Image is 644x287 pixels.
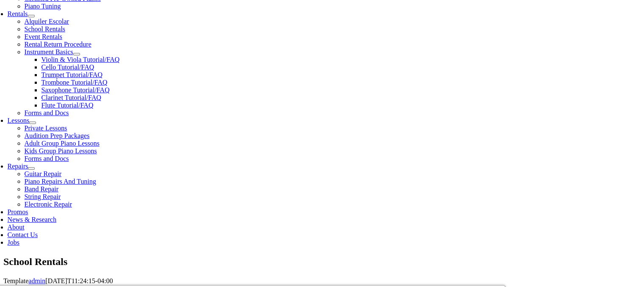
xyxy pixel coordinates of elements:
a: Band Repair [25,185,58,193]
a: Alquiler Escolar [25,18,69,25]
a: Cello Tutorial/FAQ [41,63,94,71]
a: Forms and Docs [25,109,69,116]
a: Event Rentals [25,33,62,40]
a: Electronic Repair [25,201,72,208]
a: Repairs [8,163,28,170]
button: Open submenu of Instrument Basics [73,53,80,55]
a: Private Lessons [25,124,67,132]
span: [DATE]T11:24:15-04:00 [45,277,113,284]
a: Guitar Repair [25,170,62,177]
a: Forms and Docs [25,155,69,162]
a: Piano Repairs And Tuning [25,178,96,185]
a: Contact Us [8,231,38,238]
a: Kids Group Piano Lessons [25,147,97,155]
a: Clarinet Tutorial/FAQ [41,94,102,101]
button: Open submenu of Lessons [29,121,36,124]
a: Promos [8,208,28,215]
a: School Rentals [25,25,65,33]
a: Jobs [8,239,19,246]
button: Open submenu of Rentals [28,15,35,17]
a: Instrument Basics [25,48,73,55]
a: Trombone Tutorial/FAQ [41,79,108,86]
a: Piano Tuning [25,3,61,10]
a: Flute Tutorial/FAQ [41,102,94,109]
a: Lessons [8,117,30,124]
a: News & Research [8,216,57,223]
a: Rentals [8,10,28,17]
a: Trumpet Tutorial/FAQ [41,71,102,78]
a: Adult Group Piano Lessons [25,140,100,147]
a: admin [28,277,45,284]
a: Rental Return Procedure [25,41,91,48]
a: Saxophone Tutorial/FAQ [41,86,110,94]
a: Violin & Viola Tutorial/FAQ [41,56,120,63]
a: Audition Prep Packages [25,132,90,139]
button: Open submenu of Repairs [28,167,35,170]
a: String Repair [25,193,61,200]
a: About [8,224,25,231]
span: Template [3,277,28,284]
